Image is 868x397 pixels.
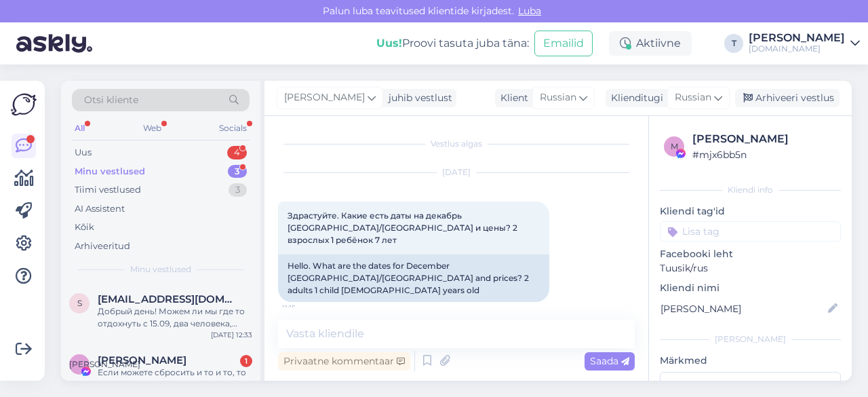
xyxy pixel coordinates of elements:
[140,119,164,137] div: Web
[606,91,663,105] div: Klienditugi
[514,5,545,17] span: Luba
[660,281,841,295] p: Kliendi nimi
[288,210,519,245] span: Здрастуйте. Какие есть даты на декабрь [GEOGRAPHIC_DATA]/[GEOGRAPHIC_DATA] и цены? 2 взрослых 1 р...
[75,202,125,216] div: AI Assistent
[77,298,82,308] span: s
[284,90,365,105] span: [PERSON_NAME]
[660,247,841,261] p: Facebooki leht
[11,92,37,117] img: Askly Logo
[749,43,845,54] div: [DOMAIN_NAME]
[84,93,138,107] span: Otsi kliente
[75,146,92,159] div: Uus
[383,91,452,105] div: juhib vestlust
[228,165,247,178] div: 3
[98,305,252,330] div: Добрый день! Можем ли мы где то отдохнуть с 15.09, два человека, бюджет до [DATE] на двоих? Можно...
[376,35,529,52] div: Proovi tasuta juba täna:
[130,263,191,276] span: Minu vestlused
[749,33,860,54] a: [PERSON_NAME][DOMAIN_NAME]
[376,37,402,50] b: Uus!
[98,366,252,391] div: Если можете сбросить и то и то, то скиньте я ознакомлюсь
[660,184,841,196] div: Kliendi info
[75,221,94,234] div: Kõik
[75,240,130,253] div: Arhiveeritud
[216,119,250,137] div: Socials
[692,147,837,162] div: # mjx6bb5n
[495,91,528,105] div: Klient
[240,355,252,367] div: 1
[229,183,247,197] div: 3
[98,354,186,366] span: Ирина Марченко
[692,131,837,147] div: [PERSON_NAME]
[724,34,743,53] div: T
[534,31,593,56] button: Emailid
[75,183,141,197] div: Tiimi vestlused
[660,333,841,345] div: [PERSON_NAME]
[660,204,841,219] p: Kliendi tag'id
[735,89,840,107] div: Arhiveeri vestlus
[609,31,692,56] div: Aktiivne
[590,355,629,367] span: Saada
[69,359,140,369] span: [PERSON_NAME]
[540,90,576,105] span: Russian
[749,33,845,43] div: [PERSON_NAME]
[211,330,252,340] div: [DATE] 12:33
[660,261,841,276] p: Tuusik/rus
[660,221,841,242] input: Lisa tag
[227,146,247,159] div: 4
[660,301,825,316] input: Lisa nimi
[75,165,145,178] div: Minu vestlused
[98,293,239,305] span: suta1974@ukr.net
[278,352,410,371] div: Privaatne kommentaar
[72,119,87,137] div: All
[660,354,841,368] p: Märkmed
[675,90,711,105] span: Russian
[278,166,635,178] div: [DATE]
[671,141,678,151] span: m
[278,254,549,302] div: Hello. What are the dates for December [GEOGRAPHIC_DATA]/[GEOGRAPHIC_DATA] and prices? 2 adults 1...
[278,138,635,150] div: Vestlus algas
[282,303,333,313] span: 11:15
